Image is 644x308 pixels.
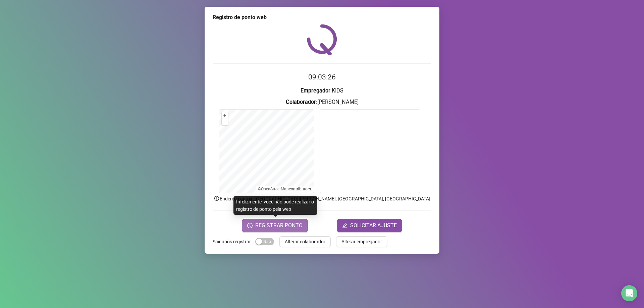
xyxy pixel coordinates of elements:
span: Alterar empregador [341,238,382,245]
strong: Colaborador [286,99,316,105]
span: Alterar colaborador [285,238,325,245]
span: SOLICITAR AJUSTE [350,222,397,230]
p: Endereço aprox. : [GEOGRAPHIC_DATA][PERSON_NAME], [GEOGRAPHIC_DATA], [GEOGRAPHIC_DATA] [213,195,431,202]
div: Registro de ponto web [213,13,431,21]
button: – [222,119,228,125]
button: editSOLICITAR AJUSTE [337,219,402,232]
span: edit [342,223,347,228]
button: Alterar empregador [336,236,387,247]
button: + [222,112,228,119]
span: REGISTRAR PONTO [255,222,303,230]
label: Sair após registrar [213,236,255,247]
button: Alterar colaborador [279,236,331,247]
a: OpenStreetMap [261,187,289,191]
span: info-circle [214,195,220,201]
span: clock-circle [247,223,253,228]
div: Open Intercom Messenger [621,285,637,301]
li: © contributors. [258,187,312,191]
h3: : KIDS [213,86,431,95]
h3: : [PERSON_NAME] [213,98,431,107]
div: Infelizmente, você não pode realizar o registro de ponto pela web [233,196,317,215]
img: QRPoint [307,24,337,55]
button: REGISTRAR PONTO [242,219,308,232]
strong: Empregador [301,87,330,94]
time: 09:03:26 [308,73,336,81]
